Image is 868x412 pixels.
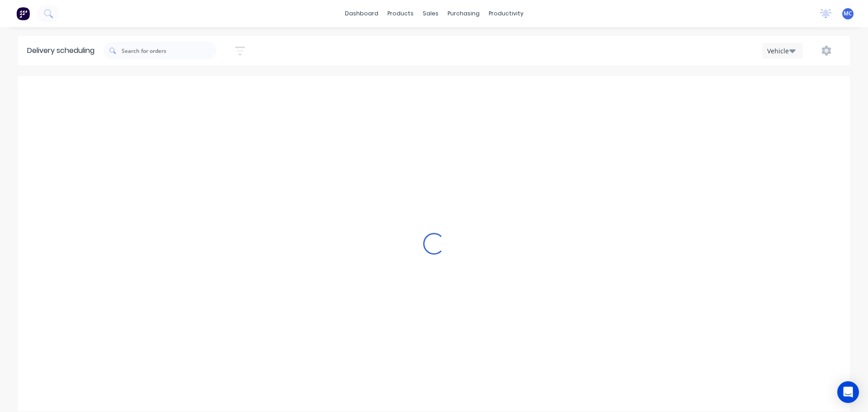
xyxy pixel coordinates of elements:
div: Vehicle [767,46,793,56]
a: dashboard [340,7,383,20]
img: Factory [16,7,30,20]
div: sales [418,7,443,20]
button: Vehicle [762,43,803,59]
span: MC [844,9,852,18]
div: products [383,7,418,20]
div: purchasing [443,7,484,20]
input: Search for orders [122,42,217,60]
div: productivity [484,7,528,20]
div: Delivery scheduling [18,36,104,65]
div: Open Intercom Messenger [837,381,859,403]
